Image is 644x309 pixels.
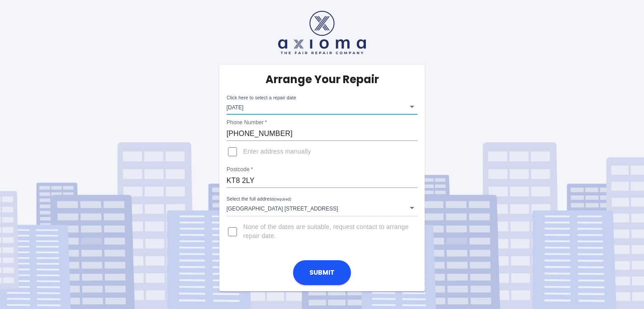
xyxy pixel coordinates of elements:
[274,197,291,201] small: (required)
[243,223,411,241] span: None of the dates are suitable, request contact to arrange repair date.
[227,119,267,126] label: Phone Number
[243,147,311,156] span: Enter address manually
[227,94,296,101] label: Click here to select a repair date
[227,200,418,216] div: [GEOGRAPHIC_DATA] [STREET_ADDRESS]
[227,98,418,115] div: [DATE]
[227,166,253,173] label: Postcode
[278,11,366,54] img: axioma
[265,72,379,87] h5: Arrange Your Repair
[293,260,351,285] button: Submit
[227,196,291,203] label: Select the full address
